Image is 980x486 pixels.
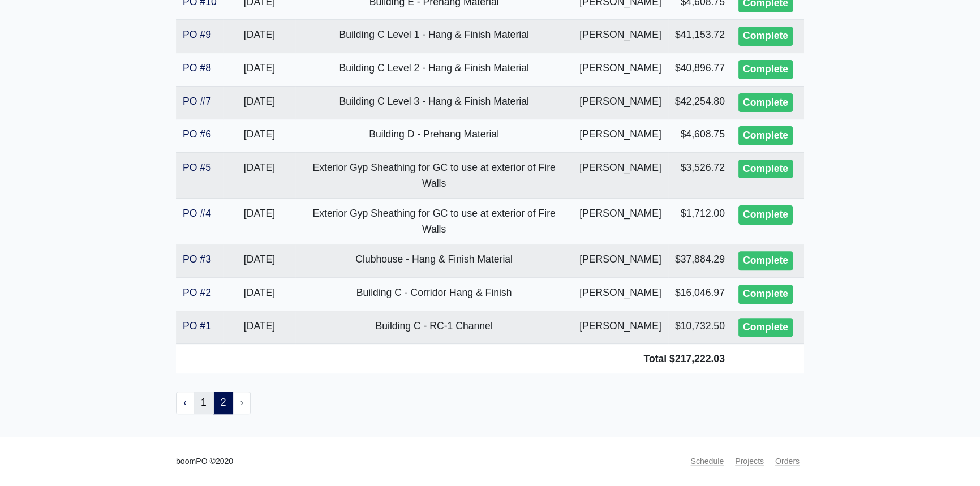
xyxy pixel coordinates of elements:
[573,311,668,344] td: [PERSON_NAME]
[183,62,211,74] a: PO #8
[573,53,668,86] td: [PERSON_NAME]
[194,392,214,414] a: 1
[738,60,793,79] div: Complete
[223,199,295,244] td: [DATE]
[295,86,573,119] td: Building C Level 3 - Hang & Finish Material
[176,392,194,414] a: « Previous
[771,450,804,472] a: Orders
[295,152,573,198] td: Exterior Gyp Sheathing for GC to use at exterior of Fire Walls
[213,392,234,414] span: 2
[295,244,573,278] td: Clubhouse - Hang & Finish Material
[233,392,251,414] li: Next »
[183,128,211,140] a: PO #6
[223,53,295,86] td: [DATE]
[295,53,573,86] td: Building C Level 2 - Hang & Finish Material
[183,29,211,40] a: PO #9
[668,199,732,244] td: $1,712.00
[738,285,793,304] div: Complete
[668,244,732,278] td: $37,884.29
[573,86,668,119] td: [PERSON_NAME]
[223,244,295,278] td: [DATE]
[223,86,295,119] td: [DATE]
[738,126,793,145] div: Complete
[738,27,793,46] div: Complete
[686,450,728,472] a: Schedule
[738,318,793,337] div: Complete
[738,160,793,179] div: Complete
[668,119,732,153] td: $4,608.75
[573,20,668,53] td: [PERSON_NAME]
[668,20,732,53] td: $41,153.72
[183,208,211,219] a: PO #4
[668,86,732,119] td: $42,254.80
[223,277,295,311] td: [DATE]
[176,455,233,468] small: boomPO ©2020
[295,199,573,244] td: Exterior Gyp Sheathing for GC to use at exterior of Fire Walls
[223,311,295,344] td: [DATE]
[183,162,211,173] a: PO #5
[183,320,211,332] a: PO #1
[668,311,732,344] td: $10,732.50
[295,20,573,53] td: Building C Level 1 - Hang & Finish Material
[295,119,573,153] td: Building D - Prehang Material
[668,53,732,86] td: $40,896.77
[223,152,295,198] td: [DATE]
[223,20,295,53] td: [DATE]
[573,277,668,311] td: [PERSON_NAME]
[183,96,211,107] a: PO #7
[183,287,211,298] a: PO #2
[573,199,668,244] td: [PERSON_NAME]
[573,244,668,278] td: [PERSON_NAME]
[295,311,573,344] td: Building C - RC-1 Channel
[573,119,668,153] td: [PERSON_NAME]
[573,152,668,198] td: [PERSON_NAME]
[738,251,793,270] div: Complete
[730,450,768,472] a: Projects
[176,344,732,374] td: Total $217,222.03
[668,277,732,311] td: $16,046.97
[295,277,573,311] td: Building C - Corridor Hang & Finish
[738,93,793,113] div: Complete
[668,152,732,198] td: $3,526.72
[183,253,211,265] a: PO #3
[738,205,793,225] div: Complete
[223,119,295,153] td: [DATE]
